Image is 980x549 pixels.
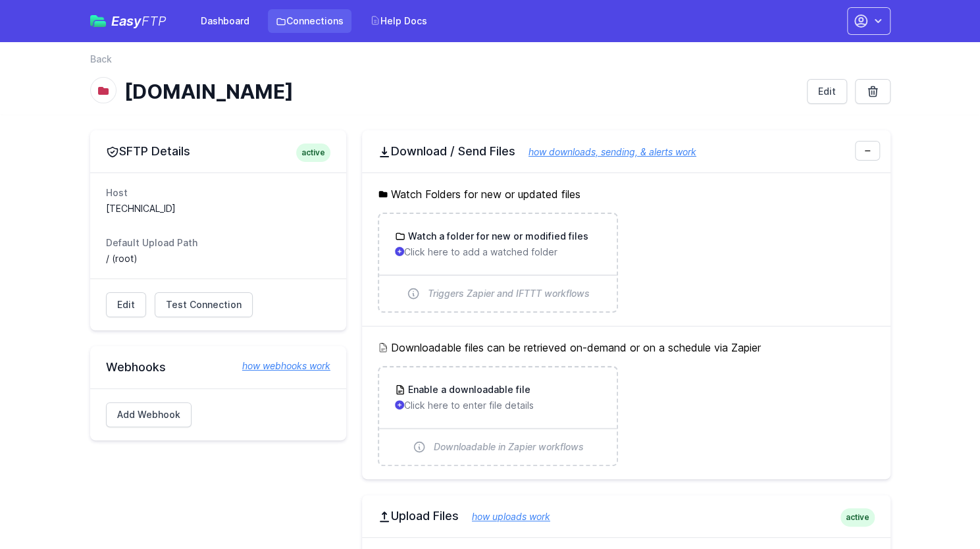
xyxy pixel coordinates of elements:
a: how webhooks work [229,359,330,373]
h5: Downloadable files can be retrieved on-demand or on a schedule via Zapier [378,340,875,355]
a: Edit [807,79,847,104]
a: Add Webhook [106,402,192,427]
a: EasyFTP [90,14,167,28]
span: Easy [111,14,167,28]
dt: Host [106,186,330,199]
p: Click here to add a watched folder [395,246,601,259]
iframe: Drift Widget Chat Controller [914,483,964,533]
nav: Breadcrumb [90,53,890,74]
span: active [840,508,875,527]
a: how uploads work [459,511,550,522]
h2: Upload Files [378,508,875,524]
a: Edit [106,292,146,317]
dd: / (root) [106,252,330,265]
span: Test Connection [166,298,242,311]
a: how downloads, sending, & alerts work [515,146,696,157]
img: easyftp_logo.png [90,15,106,27]
h2: Webhooks [106,359,330,375]
dd: [TECHNICAL_ID] [106,202,330,215]
h3: Watch a folder for new or modified files [405,230,588,243]
a: Dashboard [193,9,257,33]
a: Help Docs [362,9,435,33]
h5: Watch Folders for new or updated files [378,186,875,202]
p: Click here to enter file details [395,399,601,412]
a: Watch a folder for new or modified files Click here to add a watched folder Triggers Zapier and I... [379,214,617,311]
a: Enable a downloadable file Click here to enter file details Downloadable in Zapier workflows [379,367,617,465]
a: Connections [268,9,351,33]
a: Back [90,53,112,66]
span: active [296,144,330,162]
a: Test Connection [155,292,253,317]
dt: Default Upload Path [106,236,330,249]
h2: Download / Send Files [378,144,875,159]
h1: [DOMAIN_NAME] [124,80,796,103]
h3: Enable a downloadable file [405,383,530,396]
span: Triggers Zapier and IFTTT workflows [428,287,590,300]
span: Downloadable in Zapier workflows [434,440,584,454]
h2: SFTP Details [106,144,330,159]
span: FTP [142,13,167,29]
